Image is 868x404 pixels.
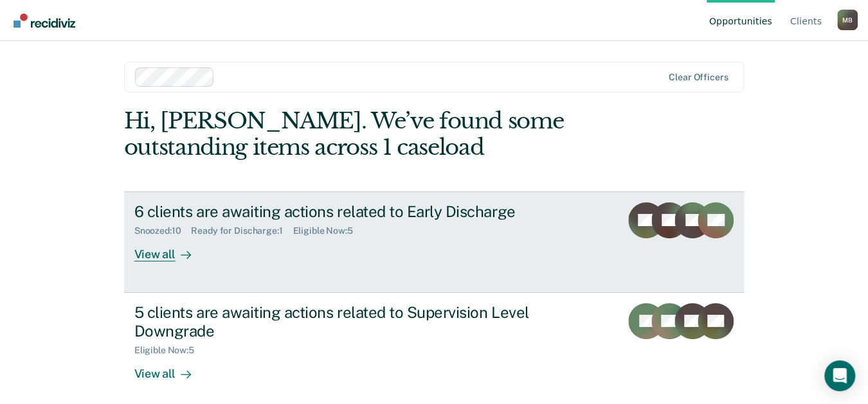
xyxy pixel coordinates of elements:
img: Recidiviz [14,13,75,28]
div: Eligible Now : 5 [293,225,363,236]
div: Clear officers [669,72,728,83]
div: Snoozed : 10 [134,225,192,236]
a: 6 clients are awaiting actions related to Early DischargeSnoozed:10Ready for Discharge:1Eligible ... [124,191,745,293]
div: Eligible Now : 5 [134,345,204,356]
div: M B [837,10,858,30]
div: 6 clients are awaiting actions related to Early Discharge [134,202,586,221]
div: Ready for Discharge : 1 [191,225,293,236]
div: 5 clients are awaiting actions related to Supervision Level Downgrade [134,303,586,340]
div: Open Intercom Messenger [824,360,855,391]
div: View all [134,356,206,381]
div: Hi, [PERSON_NAME]. We’ve found some outstanding items across 1 caseload [124,108,620,161]
button: Profile dropdown button [837,10,858,30]
div: View all [134,236,206,261]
